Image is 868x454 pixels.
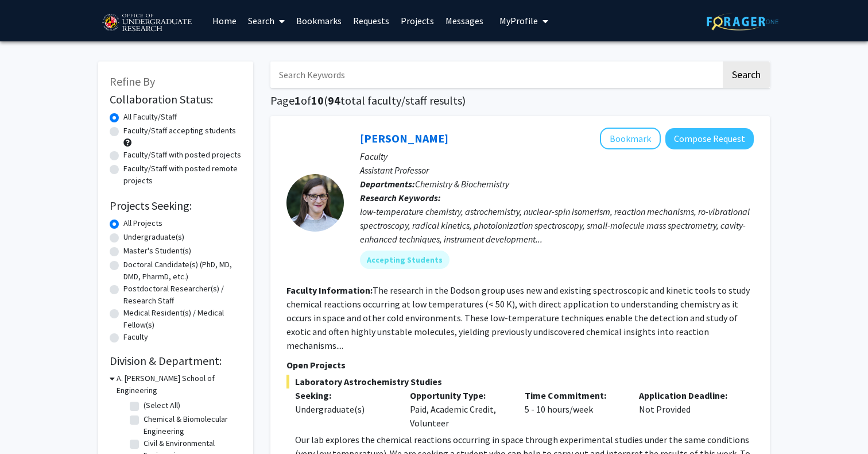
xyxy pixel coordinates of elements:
h1: Page of ( total faculty/staff results) [270,94,770,107]
h2: Projects Seeking: [110,199,242,213]
p: Seeking: [295,388,393,402]
a: Bookmarks [290,1,347,41]
mat-chip: Accepting Students [360,251,449,269]
a: Messages [440,1,489,41]
p: Application Deadline: [639,388,737,402]
p: Assistant Professor [360,163,754,177]
div: 5 - 10 hours/week [516,388,631,430]
a: Search [242,1,290,41]
label: Medical Resident(s) / Medical Fellow(s) [123,307,242,331]
p: Opportunity Type: [410,388,507,402]
a: [PERSON_NAME] [360,131,448,145]
a: Home [207,1,242,41]
div: low-temperature chemistry, astrochemistry, nuclear-spin isomerism, reaction mechanisms, ro-vibrat... [360,205,754,246]
label: Chemical & Biomolecular Engineering [144,413,239,437]
div: Not Provided [630,388,745,430]
label: Doctoral Candidate(s) (PhD, MD, DMD, PharmD, etc.) [123,259,242,283]
label: (Select All) [144,399,180,411]
b: Departments: [360,178,415,190]
label: All Faculty/Staff [123,111,177,123]
span: 1 [294,93,301,107]
span: 94 [328,93,340,107]
label: Postdoctoral Researcher(s) / Research Staff [123,283,242,307]
button: Compose Request to Leah Dodson [665,128,754,149]
input: Search Keywords [270,61,721,88]
p: Faculty [360,149,754,163]
span: 10 [311,93,324,107]
a: Projects [395,1,440,41]
span: Refine By [110,74,155,89]
b: Faculty Information: [286,284,373,296]
p: Time Commitment: [525,388,622,402]
label: Faculty/Staff with posted projects [123,149,241,161]
button: Search [723,61,770,88]
label: Undergraduate(s) [123,231,184,243]
img: ForagerOne Logo [707,13,778,30]
img: University of Maryland Logo [98,9,195,37]
h2: Collaboration Status: [110,93,242,106]
a: Requests [347,1,395,41]
h3: A. [PERSON_NAME] School of Engineering [117,372,242,397]
b: Research Keywords: [360,192,441,203]
label: Faculty/Staff with posted remote projects [123,163,242,187]
label: All Projects [123,217,162,229]
p: Open Projects [286,358,754,372]
label: Master's Student(s) [123,245,191,257]
span: Laboratory Astrochemistry Studies [286,375,754,388]
button: Add Leah Dodson to Bookmarks [600,128,661,149]
label: Faculty [123,331,148,343]
span: My Profile [499,15,538,26]
div: Paid, Academic Credit, Volunteer [401,388,516,430]
iframe: Chat [9,402,49,445]
fg-read-more: The research in the Dodson group uses new and existing spectroscopic and kinetic tools to study c... [286,284,750,351]
span: Chemistry & Biochemistry [415,178,509,190]
div: Undergraduate(s) [295,402,393,416]
label: Faculty/Staff accepting students [123,125,236,137]
h2: Division & Department: [110,354,242,368]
